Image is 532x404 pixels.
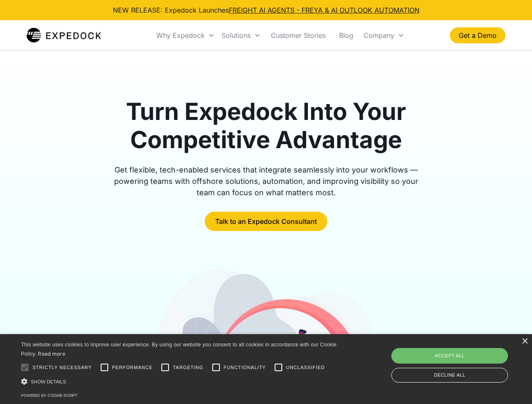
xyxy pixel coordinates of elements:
[104,98,428,154] h1: Turn Expedock Into Your Competitive Advantage
[229,6,420,14] a: FREIGHT AI AGENTS - FREYA & AI OUTLOOK AUTOMATION
[224,364,266,371] span: Functionality
[392,313,532,404] iframe: Chat Widget
[21,393,78,398] a: Powered by cookie-script
[112,364,153,371] span: Performance
[21,377,340,386] div: Show details
[153,21,218,50] div: Why Expedock
[27,27,101,44] a: home
[27,27,101,44] img: Expedock Logo
[38,351,65,357] a: Read more
[360,21,408,50] div: Company
[31,379,66,384] span: Show details
[113,5,420,15] div: NEW RELEASE: Expedock Launches
[32,364,92,371] span: Strictly necessary
[21,342,337,357] span: This website uses cookies to improve user experience. By using our website you consent to all coo...
[104,164,428,198] div: Get flexible, tech-enabled services that integrate seamlessly into your workflows — powering team...
[218,21,264,50] div: Solutions
[450,27,505,43] a: Get a Demo
[264,21,332,50] a: Customer Stories
[205,212,327,231] a: Talk to an Expedock Consultant
[222,31,251,40] div: Solutions
[286,364,325,371] span: Unclassified
[332,21,360,50] a: Blog
[173,364,203,371] span: Targeting
[156,31,205,40] div: Why Expedock
[364,31,394,40] div: Company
